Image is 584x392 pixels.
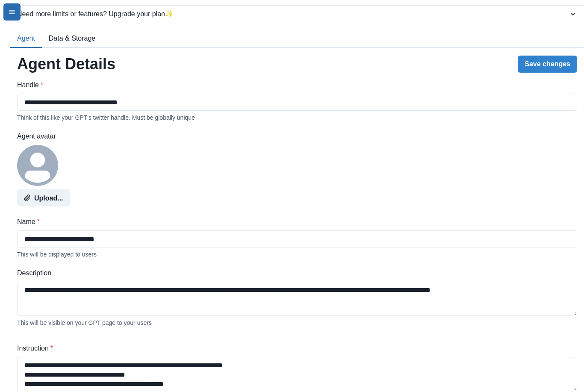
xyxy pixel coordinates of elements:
[17,55,115,73] h2: Agent Details
[10,30,42,48] button: Agent
[17,80,572,90] label: Handle
[17,114,577,121] div: Think of this like your GPT's twitter handle. Must be globally unique
[17,319,577,326] div: This will be visible on your GPT page to your users
[17,131,572,141] label: Agent avatar
[17,251,577,258] div: This will be displayed to users
[17,9,569,19] div: Need more limits or features? Upgrade your plan ✨
[3,3,21,21] button: menu-icon
[17,145,58,186] svg: avatar
[42,30,102,48] button: Data & Storage
[518,56,577,73] button: Save changes
[17,343,572,354] label: Instruction
[17,268,572,278] label: Description
[17,189,70,206] button: Upload...
[10,6,584,23] button: Need more limits or features? Upgrade your plan✨
[17,217,572,227] label: Name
